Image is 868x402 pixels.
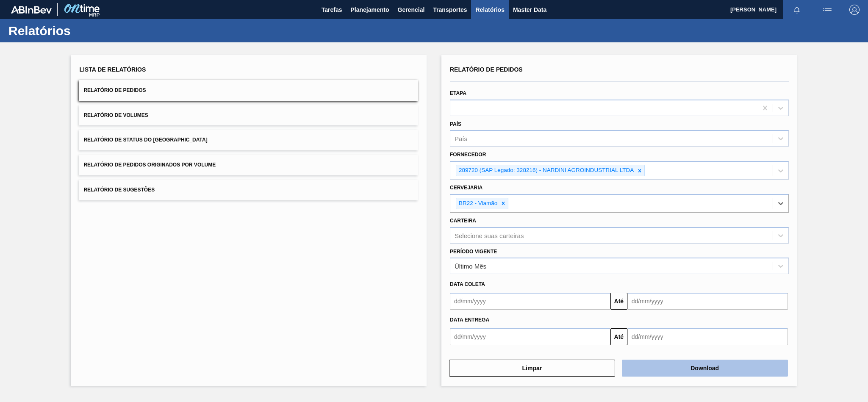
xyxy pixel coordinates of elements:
button: Download [622,360,788,377]
div: Último Mês [455,263,486,270]
div: 289720 (SAP Legado: 328216) - NARDINI AGROINDUSTRIAL LTDA [456,165,635,176]
span: Master Data [513,5,546,15]
label: Etapa [450,90,466,96]
img: Logout [849,5,860,15]
input: dd/mm/yyyy [450,328,610,345]
label: Fornecedor [450,152,486,158]
input: dd/mm/yyyy [450,293,610,310]
button: Relatório de Pedidos Originados por Volume [79,155,418,175]
input: dd/mm/yyyy [627,328,788,345]
span: Relatório de Pedidos [83,87,146,93]
button: Notificações [783,4,810,16]
button: Até [610,328,627,345]
img: userActions [822,5,832,15]
label: Período Vigente [450,249,497,255]
span: Data coleta [450,281,485,287]
span: Relatórios [475,5,504,15]
button: Relatório de Pedidos [79,80,418,101]
span: Tarefas [322,5,342,15]
input: dd/mm/yyyy [627,293,788,310]
label: Carteira [450,218,476,224]
span: Transportes [433,5,467,15]
span: Relatório de Volumes [83,112,148,118]
span: Lista de Relatórios [79,66,146,73]
span: Relatório de Sugestões [83,187,155,193]
div: País [455,135,467,142]
img: TNhmsLtSVTkK8tSr43FrP2fwEKptu5GPRR3wAAAABJRU5ErkJggg== [11,6,52,14]
label: Cervejaria [450,185,483,191]
span: Planejamento [350,5,389,15]
span: Relatório de Pedidos Originados por Volume [83,162,216,168]
span: Relatório de Status do [GEOGRAPHIC_DATA] [83,137,207,143]
label: País [450,121,461,127]
div: Selecione suas carteiras [455,232,524,239]
span: Relatório de Pedidos [450,66,523,73]
h1: Relatórios [8,26,159,36]
button: Relatório de Sugestões [79,180,418,200]
span: Gerencial [398,5,425,15]
button: Relatório de Volumes [79,105,418,126]
div: BR22 - Viamão [456,198,499,209]
span: Data Entrega [450,317,489,323]
button: Limpar [449,360,615,377]
button: Até [610,293,627,310]
button: Relatório de Status do [GEOGRAPHIC_DATA] [79,130,418,150]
